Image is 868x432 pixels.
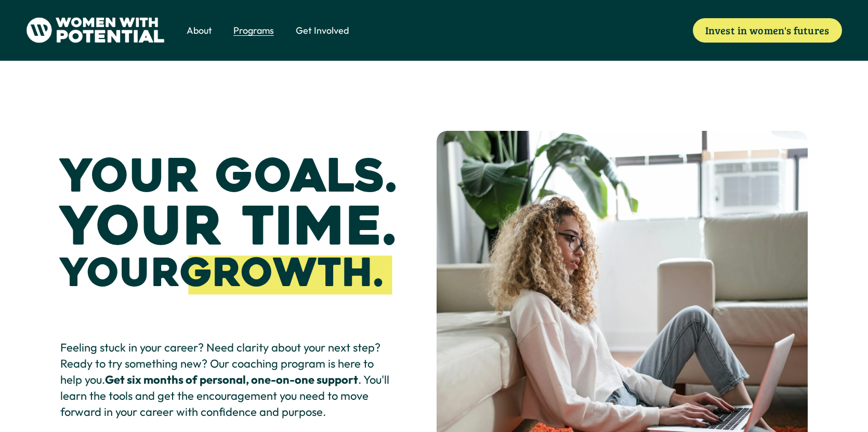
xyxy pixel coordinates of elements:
[233,24,274,37] span: Programs
[60,200,396,253] h1: Your Time.
[187,23,212,38] a: folder dropdown
[60,154,397,199] h1: Your Goals.
[296,24,349,37] span: Get Involved
[693,18,842,43] a: Invest in women's futures
[26,17,165,43] img: Women With Potential
[105,372,358,387] strong: Get six months of personal, one-on-one support
[187,24,212,37] span: About
[180,247,374,298] span: Growth
[60,253,383,293] h1: Your .
[233,23,274,38] a: folder dropdown
[296,23,349,38] a: folder dropdown
[60,340,397,420] p: Feeling stuck in your career? Need clarity about your next step? Ready to try something new? Our ...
